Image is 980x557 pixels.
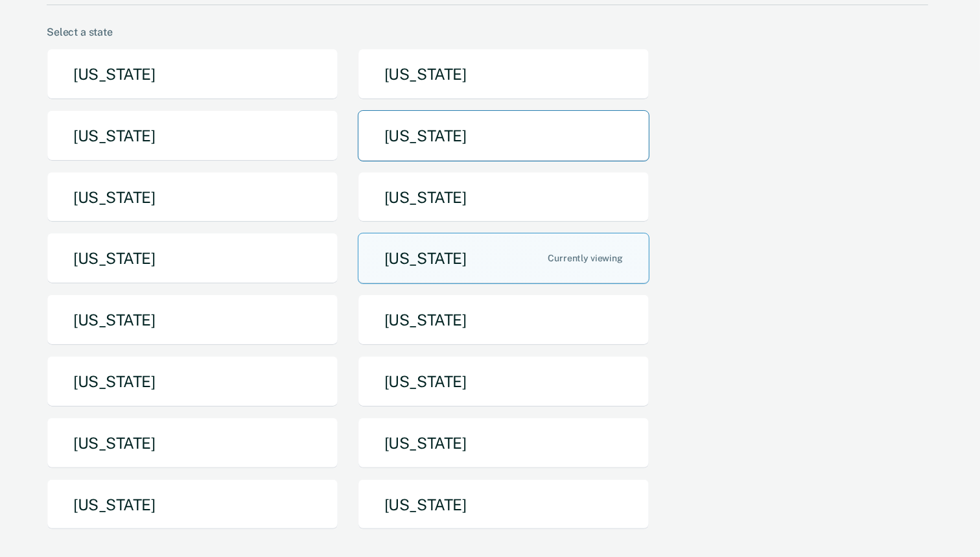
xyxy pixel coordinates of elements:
[47,356,338,407] button: [US_STATE]
[358,172,649,223] button: [US_STATE]
[358,233,649,284] button: [US_STATE]
[47,479,338,530] button: [US_STATE]
[358,418,649,469] button: [US_STATE]
[47,418,338,469] button: [US_STATE]
[358,110,649,161] button: [US_STATE]
[358,294,649,346] button: [US_STATE]
[47,294,338,346] button: [US_STATE]
[47,172,338,223] button: [US_STATE]
[47,49,338,100] button: [US_STATE]
[47,26,928,38] div: Select a state
[358,356,649,407] button: [US_STATE]
[358,479,649,530] button: [US_STATE]
[47,233,338,284] button: [US_STATE]
[358,49,649,100] button: [US_STATE]
[47,110,338,161] button: [US_STATE]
